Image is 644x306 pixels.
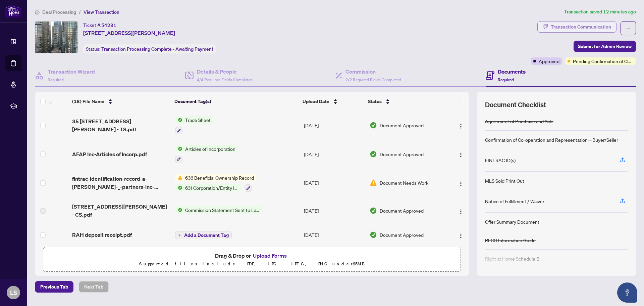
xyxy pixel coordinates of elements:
[35,10,40,14] span: home
[380,150,424,158] span: Document Approved
[485,136,618,143] div: Confirmation of Co-operation and Representation—Buyer/Seller
[485,255,539,262] div: Right at Home Schedule B
[182,116,213,124] span: Trade Sheet
[345,77,401,82] span: 2/2 Required Fields Completed
[578,41,632,52] span: Submit for Admin Review
[182,174,257,181] span: 636 Beneficial Ownership Record
[175,230,232,239] button: Add a Document Tag
[172,92,300,111] th: Document Tag(s)
[551,21,611,32] div: Transaction Communication
[175,206,262,214] button: Status IconCommission Statement Sent to Lawyer
[79,281,109,293] button: Next Tab
[40,281,68,292] span: Previous Tab
[182,206,262,214] span: Commission Statement Sent to Lawyer
[182,184,242,191] span: 631 Corporation/Entity Identification InformationRecord
[626,26,631,31] span: ellipsis
[72,203,170,219] span: [STREET_ADDRESS][PERSON_NAME] - CS.pdf
[84,9,119,15] span: View Transaction
[83,44,216,53] div: Status:
[301,197,367,224] td: [DATE]
[498,68,526,76] h4: Documents
[72,150,147,158] span: AFAP Inc-Articles of Incorp.pdf
[485,157,516,164] div: FINTRAC ID(s)
[48,68,95,76] h4: Transaction Wizard
[458,124,464,129] img: Logo
[455,229,466,240] button: Logo
[178,233,181,237] span: plus
[72,98,104,105] span: (18) File Name
[564,8,636,16] article: Transaction saved 12 minutes ago
[458,181,464,186] img: Logo
[10,288,17,297] span: LS
[72,175,170,191] span: fintrac-identification-record-a-[PERSON_NAME]-_-partners-inc-20250808-192737_Updated [DATE].pdf
[573,57,633,65] span: Pending Confirmation of Closing
[43,247,461,272] span: Drag & Drop orUpload FormsSupported files include .PDF, .JPG, .JPEG, .PNG under25MB
[458,152,464,158] img: Logo
[380,207,424,214] span: Document Approved
[455,149,466,160] button: Logo
[485,198,544,205] div: Notice of Fulfillment / Waiver
[175,174,257,192] button: Status Icon636 Beneficial Ownership RecordStatus Icon631 Corporation/Entity Identification Inform...
[175,231,232,239] button: Add a Document Tag
[345,68,401,76] h4: Commission
[485,236,536,244] div: RECO Information Guide
[458,233,464,238] img: Logo
[42,9,76,15] span: Deal Processing
[184,233,229,237] span: Add a Document Tag
[175,116,213,134] button: Status IconTrade Sheet
[175,116,182,124] img: Status Icon
[303,98,329,105] span: Upload Date
[69,92,172,111] th: (18) File Name
[48,77,64,82] span: Required
[301,224,367,246] td: [DATE]
[455,177,466,188] button: Logo
[101,46,213,52] span: Transaction Processing Complete - Awaiting Payment
[175,145,182,152] img: Status Icon
[498,77,514,82] span: Required
[455,205,466,216] button: Logo
[485,218,539,225] div: Offer Summary Document
[47,260,457,268] p: Supported files include .PDF, .JPG, .JPEG, .PNG under 25 MB
[370,207,377,214] img: Document Status
[370,231,377,238] img: Document Status
[301,169,367,198] td: [DATE]
[537,21,616,33] button: Transaction Communication
[300,92,365,111] th: Upload Date
[368,98,382,105] span: Status
[455,120,466,131] button: Logo
[380,179,428,186] span: Document Needs Work
[35,21,77,53] img: IMG-C12334571_1.jpg
[182,145,238,152] span: Articles of Incorporation
[215,251,289,260] span: Drag & Drop or
[5,5,21,17] img: logo
[458,209,464,214] img: Logo
[197,77,253,82] span: 4/4 Required Fields Completed
[301,140,367,169] td: [DATE]
[485,118,553,125] div: Agreement of Purchase and Sale
[251,251,289,260] button: Upload Forms
[574,41,636,52] button: Submit for Admin Review
[175,184,182,191] img: Status Icon
[485,177,524,184] div: MLS Sold Print Out
[175,206,182,214] img: Status Icon
[175,174,182,181] img: Status Icon
[175,145,238,163] button: Status IconArticles of Incorporation
[83,29,175,37] span: [STREET_ADDRESS][PERSON_NAME]
[35,281,73,293] button: Previous Tab
[79,8,81,16] li: /
[101,22,116,28] span: 54281
[370,179,377,186] img: Document Status
[380,122,424,129] span: Document Approved
[485,100,546,110] span: Document Checklist
[197,68,253,76] h4: Details & People
[617,282,637,303] button: Open asap
[72,231,132,239] span: RAH deposit receipt.pdf
[365,92,444,111] th: Status
[380,231,424,238] span: Document Approved
[539,57,559,65] span: Approved
[72,117,170,133] span: 35 [STREET_ADDRESS][PERSON_NAME] - TS.pdf
[370,150,377,158] img: Document Status
[301,111,367,140] td: [DATE]
[370,122,377,129] img: Document Status
[83,21,116,29] div: Ticket #:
